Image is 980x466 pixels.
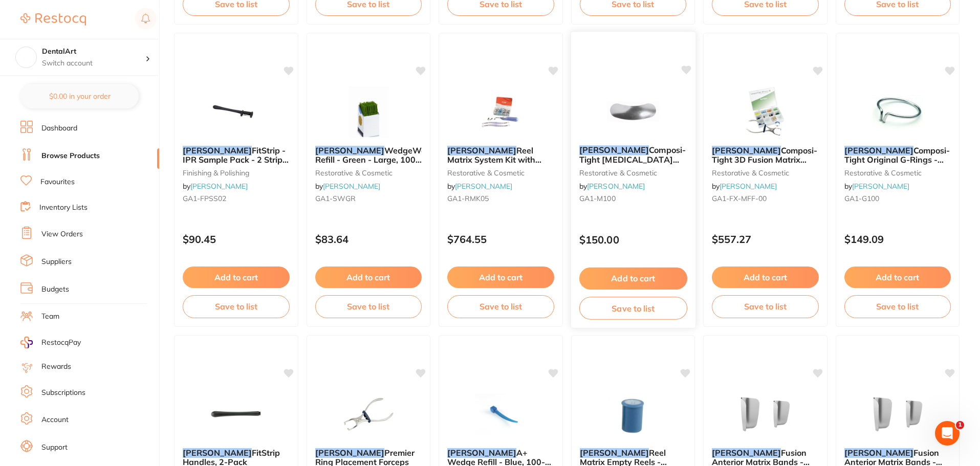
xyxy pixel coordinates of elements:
span: GA1-FPSS02 [183,194,226,203]
span: by [447,182,512,191]
button: Save to list [712,295,819,318]
a: Subscriptions [41,388,85,398]
button: Add to cart [183,267,290,288]
p: $764.55 [447,233,554,245]
a: Restocq Logo [20,8,86,31]
small: restorative & cosmetic [579,168,687,176]
img: Garrison Fusion Anterior Matrix Bands - Short, 100-Pack [864,389,931,440]
small: restorative & cosmetic [844,169,951,177]
a: Rewards [41,362,71,372]
em: [PERSON_NAME] [844,145,913,156]
img: Garrison Reel Matrix System Kit with Margin Elevation Bands [467,86,534,138]
span: Reel Matrix System Kit with Margin Elevation Bands [447,145,541,174]
a: Inventory Lists [39,203,88,213]
button: Add to cart [712,267,819,288]
em: [PERSON_NAME] [579,145,648,155]
p: $149.09 [844,233,951,245]
h4: DentalArt [42,47,145,57]
span: by [844,182,909,191]
span: Composi-Tight [MEDICAL_DATA] Matrix Extension, 100-Pack [579,145,685,184]
a: [PERSON_NAME] [587,182,645,191]
a: Suppliers [41,257,72,267]
a: [PERSON_NAME] [190,182,248,191]
img: DentalArt [16,47,36,68]
button: Save to list [315,295,422,318]
em: [PERSON_NAME] [315,145,384,156]
span: RestocqPay [41,338,81,348]
a: [PERSON_NAME] [455,182,512,191]
em: [PERSON_NAME] [447,448,516,458]
small: restorative & cosmetic [712,169,819,177]
span: 1 [956,421,964,429]
span: WedgeWands Refill - Green - Large, 100-Pack [315,145,441,174]
a: RestocqPay [20,337,81,348]
button: Add to cart [844,267,951,288]
span: Composi-Tight Original G-Rings - Standard Lenth Tines, 3-Pack [844,145,950,184]
a: [PERSON_NAME] [720,182,777,191]
img: Garrison Composi-Tight 3D Fusion Matrix Trial Kit - Includes 2 Rings [732,86,798,138]
span: GA1-RMK05 [447,194,489,203]
b: Garrison Composi-Tight Bicuspid Matrix Extension, 100-Pack [579,145,687,164]
a: View Orders [41,229,83,239]
a: Browse Products [41,151,100,161]
a: Account [41,415,69,425]
small: finishing & polishing [183,169,290,177]
em: [PERSON_NAME] [712,448,781,458]
span: by [315,182,380,191]
img: Garrison FitStrip Handles, 2-Pack [203,389,269,440]
a: Team [41,312,59,322]
img: Garrison Fusion Anterior Matrix Bands - Long, 100-Pack [732,389,798,440]
img: Garrison WedgeWands Refill - Green - Large, 100-Pack [335,86,402,138]
span: by [712,182,777,191]
img: Garrison A+ Wedge Refill - Blue, 100-Pack [467,389,534,440]
button: Add to cart [579,268,687,290]
span: Composi-Tight 3D Fusion Matrix Trial Kit - Includes 2 Rings [712,145,817,174]
button: Save to list [183,295,290,318]
em: [PERSON_NAME] [447,145,516,156]
b: Garrison WedgeWands Refill - Green - Large, 100-Pack [315,146,422,165]
b: Garrison Composi-Tight 3D Fusion Matrix Trial Kit - Includes 2 Rings [712,146,819,165]
button: Save to list [579,297,687,320]
span: GA1-FX-MFF-00 [712,194,767,203]
button: Save to list [844,295,951,318]
span: FitStrip - IPR Sample Pack - 2 Strips - 4mm, .5mm and 1 handle [183,145,289,174]
p: Switch account [42,58,145,69]
button: Add to cart [315,267,422,288]
span: by [579,182,644,191]
img: Garrison Reel Matrix Empty Reels - 5.9mm, 100-Pack [600,389,666,440]
b: Garrison Composi-Tight Original G-Rings - Standard Lenth Tines, 3-Pack [844,146,951,165]
img: Garrison Composi-Tight Original G-Rings - Standard Lenth Tines, 3-Pack [864,86,931,138]
p: $90.45 [183,233,290,245]
p: $83.64 [315,233,422,245]
em: [PERSON_NAME] [183,145,252,156]
img: Garrison Composi-Tight Bicuspid Matrix Extension, 100-Pack [599,85,666,137]
span: GA1-SWGR [315,194,356,203]
span: GA1-G100 [844,194,879,203]
p: $557.27 [712,233,819,245]
img: RestocqPay [20,337,33,348]
button: $0.00 in your order [20,84,139,108]
img: Restocq Logo [20,13,86,26]
a: Dashboard [41,123,77,134]
em: [PERSON_NAME] [315,448,384,458]
small: restorative & cosmetic [315,169,422,177]
img: GARRISON Premier Ring Placement Forceps [335,389,402,440]
em: [PERSON_NAME] [183,448,252,458]
button: Add to cart [447,267,554,288]
iframe: Intercom live chat [935,421,960,446]
small: restorative & cosmetic [447,169,554,177]
a: [PERSON_NAME] [852,182,909,191]
a: Budgets [41,284,69,295]
em: [PERSON_NAME] [844,448,913,458]
span: GA1-M100 [579,194,615,203]
a: Favourites [40,177,75,187]
em: [PERSON_NAME] [712,145,781,156]
button: Save to list [447,295,554,318]
em: [PERSON_NAME] [580,448,649,458]
p: $150.00 [579,234,687,246]
a: Support [41,442,68,453]
a: [PERSON_NAME] [323,182,380,191]
b: Garrison Reel Matrix System Kit with Margin Elevation Bands [447,146,554,165]
b: Garrison FitStrip - IPR Sample Pack - 2 Strips - 4mm, .5mm and 1 handle [183,146,290,165]
span: by [183,182,248,191]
